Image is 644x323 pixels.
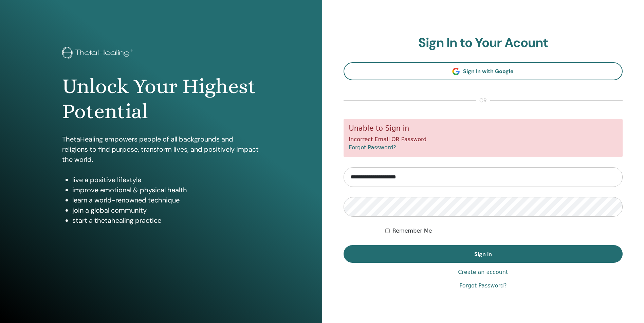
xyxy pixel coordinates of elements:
li: learn a world-renowned technique [72,195,260,205]
span: Sign In [474,251,492,258]
h2: Sign In to Your Acount [344,35,623,51]
a: Forgot Password? [459,282,507,290]
div: Keep me authenticated indefinitely or until I manually logout [385,227,623,235]
li: start a thetahealing practice [72,215,260,225]
p: ThetaHealing empowers people of all backgrounds and religions to find purpose, transform lives, a... [62,134,260,165]
h1: Unlock Your Highest Potential [62,74,260,124]
a: Create an account [458,268,508,276]
li: improve emotional & physical health [72,185,260,195]
button: Sign In [344,245,623,263]
h5: Unable to Sign in [349,124,618,133]
a: Sign In with Google [344,62,623,80]
li: join a global community [72,205,260,215]
label: Remember Me [392,227,432,235]
span: or [476,96,490,105]
span: Sign In with Google [463,68,514,75]
li: live a positive lifestyle [72,175,260,185]
div: Incorrect Email OR Password [344,119,623,157]
a: Forgot Password? [349,144,396,151]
